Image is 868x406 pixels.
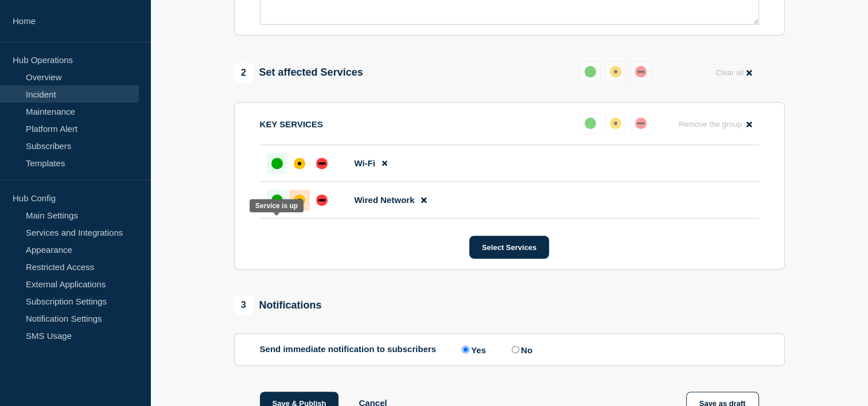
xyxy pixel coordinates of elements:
span: 2 [234,63,254,83]
span: Wired Network [355,195,415,205]
button: Select Services [469,236,549,259]
div: up [585,66,596,77]
div: Service is up [255,202,298,210]
div: affected [294,194,305,206]
button: affected [605,113,626,134]
div: down [316,194,328,206]
p: KEY SERVICES [260,119,323,129]
button: down [630,61,651,82]
input: No [512,346,519,353]
div: up [271,158,283,169]
div: affected [610,118,621,129]
div: affected [610,66,621,77]
div: down [316,158,328,169]
div: up [585,118,596,129]
span: Wi-Fi [355,158,376,168]
button: Remove the group [672,113,759,135]
button: Clear all [709,61,758,84]
button: up [580,61,601,82]
button: affected [605,61,626,82]
div: up [271,194,283,206]
span: Remove the group [679,120,742,128]
label: Yes [459,344,486,355]
div: Send immediate notification to subscribers [260,344,759,355]
div: Notifications [234,295,322,315]
div: Set affected Services [234,63,363,83]
button: up [580,113,601,134]
label: No [509,344,532,355]
button: down [630,113,651,134]
div: down [635,66,647,77]
p: Send immediate notification to subscribers [260,344,437,355]
div: affected [294,158,305,169]
input: Yes [462,346,469,353]
div: down [635,118,647,129]
span: 3 [234,295,254,315]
